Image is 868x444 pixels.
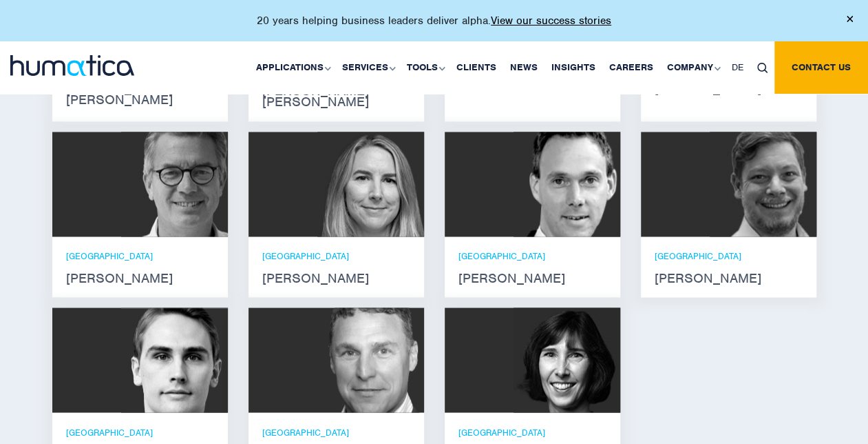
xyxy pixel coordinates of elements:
a: DE [725,41,750,94]
strong: [PERSON_NAME] [655,272,803,283]
a: Clients [449,41,503,94]
strong: [PERSON_NAME] [PERSON_NAME] [66,83,214,105]
img: Jan Löning [121,132,228,236]
p: [GEOGRAPHIC_DATA] [66,250,214,262]
strong: [PERSON_NAME] [66,272,214,283]
strong: [PERSON_NAME] [458,272,606,283]
p: [GEOGRAPHIC_DATA] [262,250,410,262]
p: 20 years helping business leaders deliver alpha. [257,14,611,28]
p: [GEOGRAPHIC_DATA] [458,426,606,438]
img: Bryan Turner [317,307,424,412]
strong: [PERSON_NAME] [655,83,803,94]
a: View our success stories [491,14,611,28]
a: Applications [249,41,335,94]
img: search_icon [757,63,768,73]
img: Paul Simpson [121,307,228,412]
img: Karen Wright [514,307,620,412]
p: [GEOGRAPHIC_DATA] [458,250,606,262]
p: [GEOGRAPHIC_DATA] [262,426,410,438]
img: Claudio Limacher [710,132,816,236]
a: Insights [544,41,602,94]
strong: [PERSON_NAME] [262,272,410,283]
img: logo [10,55,134,76]
strong: Manolis Datseris [458,83,606,94]
a: Services [335,41,400,94]
a: Contact us [774,41,868,94]
a: Careers [602,41,660,94]
strong: [PERSON_NAME] [PERSON_NAME] [262,85,410,108]
a: Company [660,41,725,94]
p: [GEOGRAPHIC_DATA] [66,426,214,438]
span: DE [732,61,743,73]
img: Zoë Fox [317,132,424,236]
p: [GEOGRAPHIC_DATA] [655,250,803,262]
a: Tools [400,41,449,94]
img: Andreas Knobloch [514,132,620,236]
a: News [503,41,544,94]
